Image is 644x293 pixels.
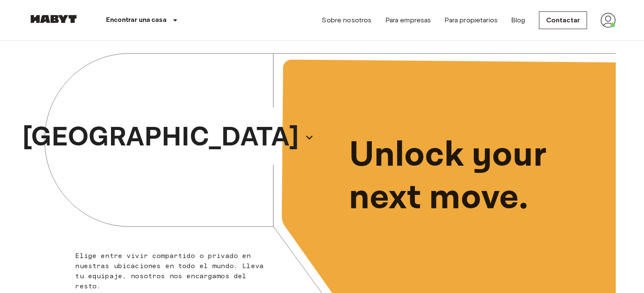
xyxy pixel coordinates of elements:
a: Blog [511,15,525,25]
img: avatar [601,13,616,28]
a: Para empresas [385,15,431,25]
p: [GEOGRAPHIC_DATA] [22,117,299,158]
img: Habyt [28,15,79,23]
a: Contactar [539,11,587,29]
p: Encontrar una casa [106,15,167,25]
a: Sobre nosotros [322,15,371,25]
p: Unlock your next move. [349,134,602,219]
p: Elige entre vivir compartido o privado en nuestras ubicaciones en todo el mundo. Lleva tu equipaj... [75,251,269,291]
button: [GEOGRAPHIC_DATA] [19,115,318,160]
a: Para propietarios [444,15,498,25]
